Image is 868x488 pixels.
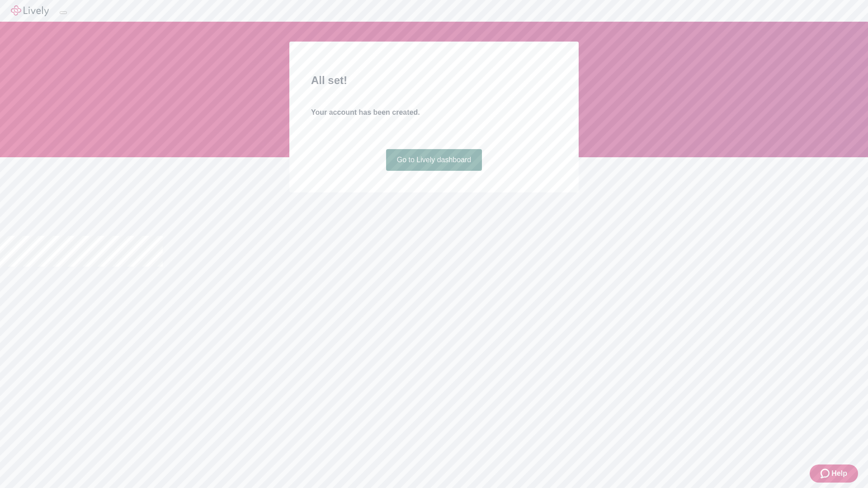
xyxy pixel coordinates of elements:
[60,11,67,14] button: Log out
[311,107,557,118] h4: Your account has been created.
[11,5,49,16] img: Lively
[810,465,858,483] button: Zendesk support iconHelp
[831,468,847,479] span: Help
[821,468,831,479] svg: Zendesk support icon
[386,149,482,171] a: Go to Lively dashboard
[311,72,557,89] h2: All set!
